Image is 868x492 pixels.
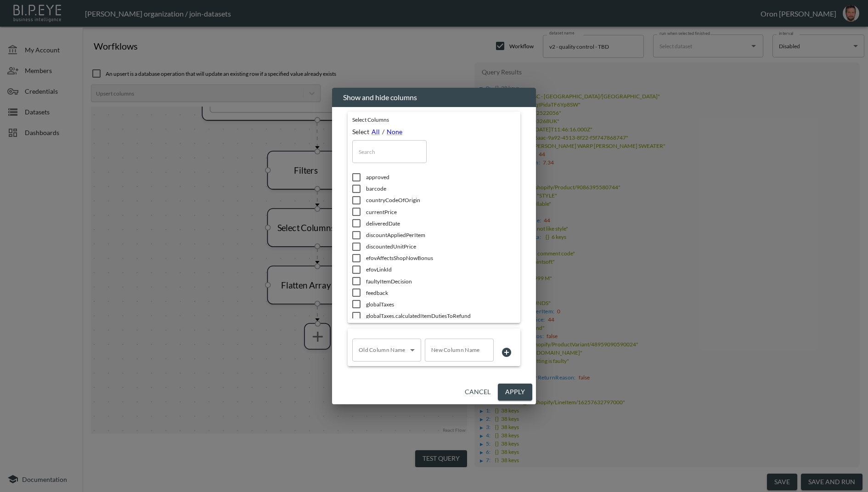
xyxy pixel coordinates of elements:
[372,128,380,136] a: All
[352,140,427,163] input: Search
[366,208,490,216] span: currentPrice
[366,196,490,204] span: countryCodeOfOrigin
[461,384,494,401] button: Cancel
[366,266,490,273] span: efovLinkId
[366,277,490,285] span: faultyItemDecision
[366,300,490,308] span: globalTaxes
[366,185,490,192] span: barcode
[382,128,384,136] span: /
[366,312,490,320] span: globalTaxes.calculatedItemDutiesToRefund
[352,116,490,123] div: Select Columns
[366,173,490,181] span: approved
[366,231,490,239] span: discountAppliedPerItem
[387,128,402,136] a: None
[366,243,490,250] span: discountedUnitPrice
[366,289,490,297] span: feedback
[366,220,490,227] span: deliveredDate
[332,88,536,107] h2: Show and hide columns
[366,254,490,262] span: efovAffectsShopNowBonus
[498,384,532,401] button: Apply
[352,128,369,136] span: Select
